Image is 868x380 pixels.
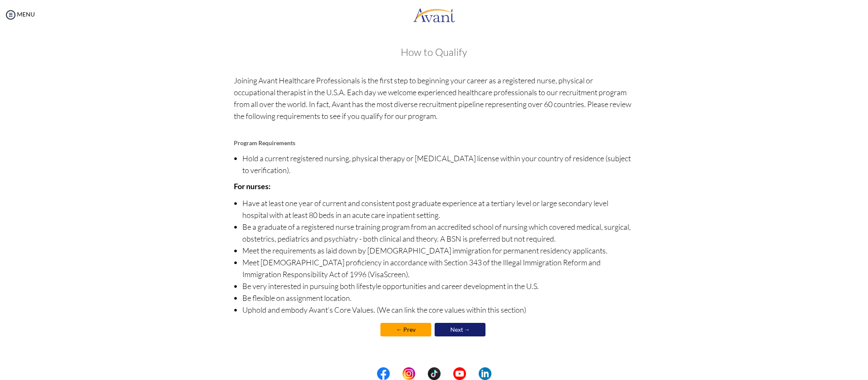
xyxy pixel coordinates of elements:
[441,367,453,380] img: blank.png
[242,256,634,280] li: Meet [DEMOGRAPHIC_DATA] proficiency in accordance with Section 343 of the Illegal Immigration Ref...
[377,367,390,380] img: fb.png
[435,323,485,336] a: Next →
[380,323,431,336] a: ← Prev
[402,367,415,380] img: in.png
[413,2,455,28] img: logo.png
[428,367,441,380] img: tt.png
[242,245,634,256] li: Meet the requirements as laid down by [DEMOGRAPHIC_DATA] immigration for permanent residency appl...
[242,221,634,245] li: Be a graduate of a registered nurse training program from an accredited school of nursing which c...
[390,367,402,380] img: blank.png
[479,367,491,380] img: li.png
[242,304,634,316] li: Uphold and embody Avant’s Core Values. (We can link the core values within this section)
[234,74,634,134] p: Joining Avant Healthcare Professionals is the first step to beginning your career as a registered...
[234,182,271,191] b: For nurses:
[234,47,634,58] h3: How to Qualify
[242,292,634,304] li: Be flexible on assignment location.
[242,152,634,176] li: Hold a current registered nursing, physical therapy or [MEDICAL_DATA] license within your country...
[4,11,35,18] a: MENU
[453,367,466,380] img: yt.png
[415,367,428,380] img: blank.png
[242,197,634,221] li: Have at least one year of current and consistent post graduate experience at a tertiary level or ...
[242,280,634,292] li: Be very interested in pursuing both lifestyle opportunities and career development in the U.S.
[466,367,479,380] img: blank.png
[4,8,17,21] img: icon-menu.png
[234,139,295,146] b: Program Requirements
